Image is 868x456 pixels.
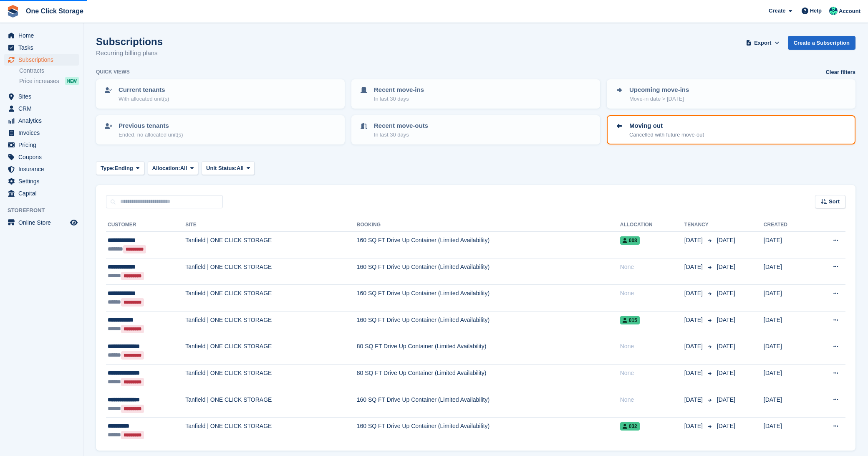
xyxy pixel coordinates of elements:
[4,127,79,139] a: menu
[620,422,640,431] span: 032
[237,164,244,172] span: All
[185,311,357,338] td: Tanfield | ONE CLICK STORAGE
[185,338,357,365] td: Tanfield | ONE CLICK STORAGE
[185,218,357,232] th: Site
[357,338,620,365] td: 80 SQ FT Drive Up Container (Limited Availability)
[684,342,704,351] span: [DATE]
[185,418,357,444] td: Tanfield | ONE CLICK STORAGE
[18,217,68,228] span: Online Store
[839,7,860,15] span: Account
[202,161,255,175] button: Unit Status: All
[629,95,689,103] p: Move-in date > [DATE]
[18,91,68,102] span: Sites
[764,365,811,391] td: [DATE]
[119,121,183,131] p: Previous tenants
[96,161,144,175] button: Type: Ending
[96,36,163,47] h1: Subscriptions
[18,42,68,53] span: Tasks
[65,77,79,85] div: NEW
[18,103,68,114] span: CRM
[684,289,704,298] span: [DATE]
[684,422,704,431] span: [DATE]
[18,54,68,66] span: Subscriptions
[352,116,599,144] a: Recent move-outs In last 30 days
[69,218,79,228] a: Preview store
[18,139,68,151] span: Pricing
[608,80,855,108] a: Upcoming move-ins Move-in date > [DATE]
[101,164,115,172] span: Type:
[4,115,79,127] a: menu
[629,85,689,95] p: Upcoming move-ins
[4,175,79,187] a: menu
[810,7,822,15] span: Help
[4,103,79,114] a: menu
[829,198,840,206] span: Sort
[754,39,771,47] span: Export
[684,263,704,271] span: [DATE]
[357,365,620,391] td: 80 SQ FT Drive Up Container (Limited Availability)
[357,391,620,418] td: 160 SQ FT Drive Up Container (Limited Availability)
[717,396,735,403] span: [DATE]
[185,391,357,418] td: Tanfield | ONE CLICK STORAGE
[620,369,684,377] div: None
[4,151,79,163] a: menu
[374,85,424,95] p: Recent move-ins
[684,236,704,245] span: [DATE]
[185,258,357,285] td: Tanfield | ONE CLICK STORAGE
[19,67,79,75] a: Contracts
[19,76,79,86] a: Price increases NEW
[96,48,163,58] p: Recurring billing plans
[119,131,183,139] p: Ended, no allocated unit(s)
[18,175,68,187] span: Settings
[106,218,185,232] th: Customer
[684,369,704,377] span: [DATE]
[620,289,684,298] div: None
[352,80,599,108] a: Recent move-ins In last 30 days
[152,164,180,172] span: Allocation:
[374,95,424,103] p: In last 30 days
[629,131,704,139] p: Cancelled with future move-out
[764,285,811,312] td: [DATE]
[357,311,620,338] td: 160 SQ FT Drive Up Container (Limited Availability)
[744,36,781,50] button: Export
[18,163,68,175] span: Insurance
[717,370,735,376] span: [DATE]
[684,395,704,404] span: [DATE]
[829,7,838,15] img: Katy Forster
[788,36,855,50] a: Create a Subscription
[717,290,735,296] span: [DATE]
[717,263,735,270] span: [DATE]
[825,68,855,76] a: Clear filters
[717,343,735,350] span: [DATE]
[18,115,68,127] span: Analytics
[684,316,704,324] span: [DATE]
[18,187,68,199] span: Capital
[620,316,640,324] span: 015
[357,418,620,444] td: 160 SQ FT Drive Up Container (Limited Availability)
[620,263,684,271] div: None
[97,80,344,108] a: Current tenants With allocated unit(s)
[764,391,811,418] td: [DATE]
[7,5,19,18] img: stora-icon-8386f47178a22dfd0bd8f6a31ec36ba5ce8667c1dd55bd0f319d3a0aa187defe.svg
[148,161,199,175] button: Allocation: All
[18,30,68,41] span: Home
[4,163,79,175] a: menu
[119,85,169,95] p: Current tenants
[374,131,428,139] p: In last 30 days
[769,7,785,15] span: Create
[18,151,68,163] span: Coupons
[764,218,811,232] th: Created
[180,164,187,172] span: All
[4,217,79,228] a: menu
[374,121,428,131] p: Recent move-outs
[23,4,87,18] a: One Click Storage
[185,365,357,391] td: Tanfield | ONE CLICK STORAGE
[119,95,169,103] p: With allocated unit(s)
[620,395,684,404] div: None
[4,54,79,66] a: menu
[4,30,79,41] a: menu
[97,116,344,144] a: Previous tenants Ended, no allocated unit(s)
[357,285,620,312] td: 160 SQ FT Drive Up Container (Limited Availability)
[764,311,811,338] td: [DATE]
[629,121,704,131] p: Moving out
